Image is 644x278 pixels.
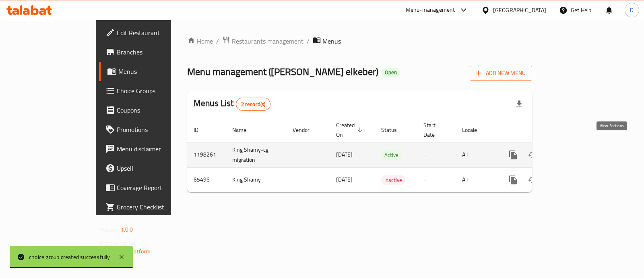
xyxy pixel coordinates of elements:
[630,6,634,15] span: D
[99,197,203,217] a: Grocery Checklist
[222,36,303,46] a: Restaurants management
[336,120,365,140] span: Created On
[232,125,257,135] span: Name
[99,178,203,197] a: Coverage Report
[187,63,378,81] span: Menu management ( [PERSON_NAME] elkeber )
[99,100,203,120] a: Coupons
[99,159,203,178] a: Upsell
[381,150,402,160] span: Active
[456,167,497,192] td: All
[504,145,523,165] button: more
[417,167,456,192] td: -
[99,120,203,139] a: Promotions
[117,202,197,212] span: Grocery Checklist
[336,149,353,160] span: [DATE]
[187,118,587,192] table: enhanced table
[99,81,203,100] a: Choice Groups
[423,120,446,140] span: Start Date
[236,98,271,111] div: Total records count
[118,67,197,76] span: Menus
[510,94,529,114] div: Export file
[194,97,270,111] h2: Menus List
[456,142,497,167] td: All
[99,42,203,62] a: Branches
[307,36,310,46] li: /
[504,170,523,190] button: more
[117,144,197,154] span: Menu disclaimer
[187,142,226,167] td: 1198261
[417,142,456,167] td: -
[232,36,303,46] span: Restaurants management
[382,68,400,77] div: Open
[462,125,487,135] span: Locale
[216,36,219,46] li: /
[470,66,532,81] button: Add New Menu
[29,253,110,261] div: choice group created successfully
[322,36,341,46] span: Menus
[194,125,209,135] span: ID
[226,167,286,192] td: King Shamy
[236,100,270,108] span: 2 record(s)
[121,224,133,235] span: 1.0.0
[117,125,197,134] span: Promotions
[381,176,405,185] span: Inactive
[336,174,353,185] span: [DATE]
[100,224,120,235] span: Version:
[117,86,197,96] span: Choice Groups
[99,23,203,42] a: Edit Restaurant
[99,62,203,81] a: Menus
[117,183,197,192] span: Coverage Report
[117,47,197,57] span: Branches
[99,139,203,159] a: Menu disclaimer
[382,69,400,76] span: Open
[406,5,455,15] div: Menu-management
[117,105,197,115] span: Coupons
[381,175,405,185] div: Inactive
[187,167,226,192] td: 65496
[523,145,542,165] button: Change Status
[497,118,587,142] th: Actions
[117,28,197,38] span: Edit Restaurant
[381,125,407,135] span: Status
[493,6,546,15] div: [GEOGRAPHIC_DATA]
[187,36,532,46] nav: breadcrumb
[117,163,197,173] span: Upsell
[523,170,542,190] button: Change Status
[226,142,286,167] td: King Shamy-cg migration
[293,125,320,135] span: Vendor
[100,238,137,249] span: Get support on:
[476,68,526,78] span: Add New Menu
